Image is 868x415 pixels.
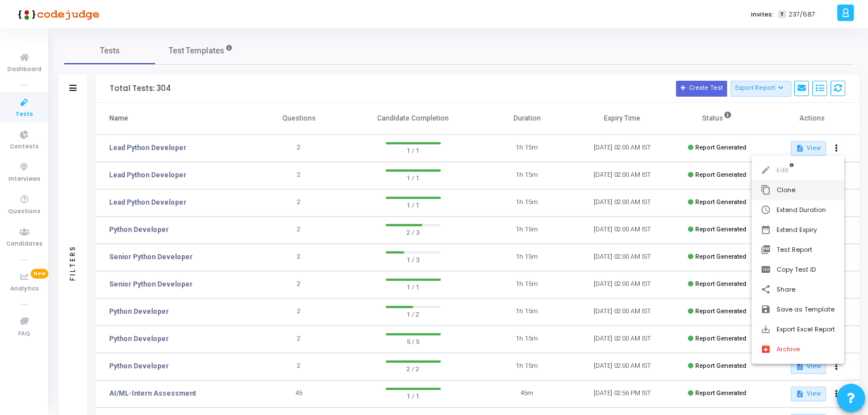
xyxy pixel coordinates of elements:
mat-icon: picture_as_pdf [761,244,772,256]
button: Extend Duration [752,200,844,220]
button: Archive [752,339,844,359]
mat-icon: archive [761,344,772,355]
mat-icon: pin [761,264,772,276]
button: Clone [752,180,844,200]
mat-icon: date_range [761,225,772,236]
button: Save as Template [752,300,844,319]
mat-icon: save [761,304,772,316]
button: Share [752,280,844,300]
mat-icon: content_copy [761,185,772,196]
mat-icon: share [761,284,772,296]
button: Edit [752,160,844,180]
mat-icon: save_alt [761,324,772,335]
button: Copy Test ID [752,260,844,280]
button: Test Report [752,240,844,260]
button: Extend Expiry [752,220,844,240]
mat-icon: schedule [761,205,772,216]
button: Export Excel Report [752,319,844,339]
